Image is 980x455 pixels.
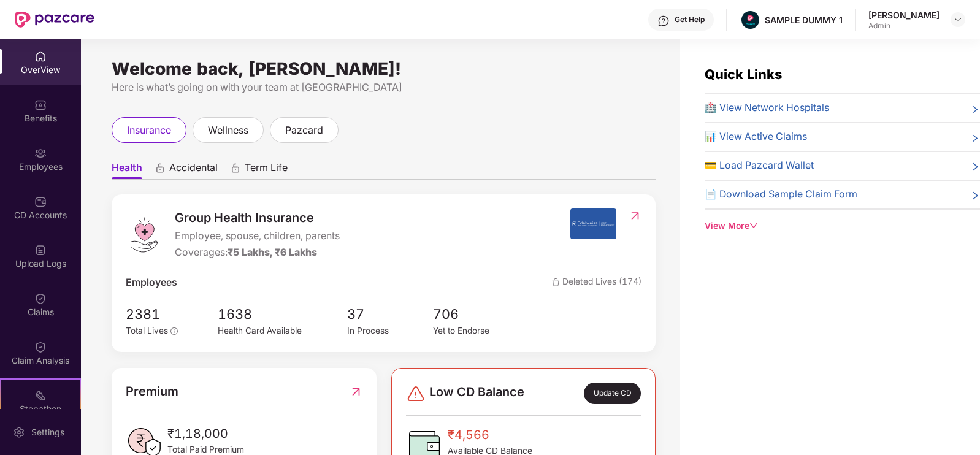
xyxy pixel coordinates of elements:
img: svg+xml;base64,PHN2ZyBpZD0iRGFuZ2VyLTMyeDMyIiB4bWxucz0iaHR0cDovL3d3dy53My5vcmcvMjAwMC9zdmciIHdpZH... [406,384,426,403]
span: Employee, spouse, children, parents [175,229,340,244]
span: right [970,103,980,116]
div: SAMPLE DUMMY 1 [765,14,843,26]
div: Admin [868,21,940,31]
img: svg+xml;base64,PHN2ZyBpZD0iQmVuZWZpdHMiIHhtbG5zPSJodHRwOi8vd3d3LnczLm9yZy8yMDAwL3N2ZyIgd2lkdGg9Ij... [34,99,47,111]
span: 🏥 View Network Hospitals [705,101,829,116]
span: 📄 Download Sample Claim Form [705,187,857,202]
div: Health Card Available [218,324,346,338]
img: svg+xml;base64,PHN2ZyBpZD0iVXBsb2FkX0xvZ3MiIGRhdGEtbmFtZT0iVXBsb2FkIExvZ3MiIHhtbG5zPSJodHRwOi8vd3... [34,244,47,256]
span: Employees [126,275,177,291]
div: Here is what’s going on with your team at [GEOGRAPHIC_DATA] [112,80,656,95]
span: Accidental [169,161,218,179]
div: Welcome back, [PERSON_NAME]! [112,64,656,74]
img: svg+xml;base64,PHN2ZyBpZD0iU2V0dGluZy0yMHgyMCIgeG1sbnM9Imh0dHA6Ly93d3cudzMub3JnLzIwMDAvc3ZnIiB3aW... [13,426,25,438]
img: svg+xml;base64,PHN2ZyBpZD0iRHJvcGRvd24tMzJ4MzIiIHhtbG5zPSJodHRwOi8vd3d3LnczLm9yZy8yMDAwL3N2ZyIgd2... [953,15,963,25]
img: Pazcare_Alternative_logo-01-01.png [741,11,759,29]
span: 💳 Load Pazcard Wallet [705,158,814,174]
img: insurerIcon [570,208,616,239]
span: Term Life [245,161,288,179]
img: svg+xml;base64,PHN2ZyBpZD0iSG9tZSIgeG1sbnM9Imh0dHA6Ly93d3cudzMub3JnLzIwMDAvc3ZnIiB3aWR0aD0iMjAiIG... [34,50,47,63]
span: down [749,221,758,230]
div: View More [705,220,980,233]
span: 📊 View Active Claims [705,129,807,145]
span: Premium [126,382,178,401]
span: insurance [127,123,171,138]
img: New Pazcare Logo [15,12,94,28]
span: right [970,189,980,202]
span: Low CD Balance [429,383,524,403]
div: Get Help [675,15,705,25]
span: right [970,161,980,174]
span: Health [112,161,142,179]
img: deleteIcon [552,278,560,286]
div: Stepathon [1,403,80,415]
span: Group Health Insurance [175,208,340,227]
span: ₹5 Lakhs, ₹6 Lakhs [228,247,317,258]
span: ₹4,566 [448,426,532,445]
img: RedirectIcon [350,382,362,401]
img: svg+xml;base64,PHN2ZyBpZD0iQ2xhaW0iIHhtbG5zPSJodHRwOi8vd3d3LnczLm9yZy8yMDAwL3N2ZyIgd2lkdGg9IjIwIi... [34,292,47,305]
span: right [970,132,980,145]
span: Quick Links [705,66,782,82]
span: 706 [433,304,519,324]
img: RedirectIcon [629,210,641,222]
div: animation [155,162,166,174]
img: svg+xml;base64,PHN2ZyBpZD0iQ0RfQWNjb3VudHMiIGRhdGEtbmFtZT0iQ0QgQWNjb3VudHMiIHhtbG5zPSJodHRwOi8vd3... [34,196,47,208]
span: wellness [208,123,248,138]
div: Yet to Endorse [433,324,519,338]
div: In Process [347,324,433,338]
img: svg+xml;base64,PHN2ZyB4bWxucz0iaHR0cDovL3d3dy53My5vcmcvMjAwMC9zdmciIHdpZHRoPSIyMSIgaGVpZ2h0PSIyMC... [34,389,47,402]
span: pazcard [285,123,323,138]
img: svg+xml;base64,PHN2ZyBpZD0iQ2xhaW0iIHhtbG5zPSJodHRwOi8vd3d3LnczLm9yZy8yMDAwL3N2ZyIgd2lkdGg9IjIwIi... [34,341,47,353]
span: 1638 [218,304,346,324]
span: Deleted Lives (174) [552,275,641,291]
div: Coverages: [175,245,340,261]
img: svg+xml;base64,PHN2ZyBpZD0iSGVscC0zMngzMiIgeG1sbnM9Imh0dHA6Ly93d3cudzMub3JnLzIwMDAvc3ZnIiB3aWR0aD... [657,15,670,27]
img: svg+xml;base64,PHN2ZyBpZD0iRW1wbG95ZWVzIiB4bWxucz0iaHR0cDovL3d3dy53My5vcmcvMjAwMC9zdmciIHdpZHRoPS... [34,147,47,159]
div: animation [230,162,241,174]
span: info-circle [170,327,178,335]
div: [PERSON_NAME] [868,9,940,21]
div: Settings [28,426,68,438]
span: 2381 [126,304,190,324]
div: Update CD [584,383,641,403]
img: logo [126,216,163,253]
span: 37 [347,304,433,324]
span: Total Lives [126,326,168,335]
span: ₹1,18,000 [167,424,244,443]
